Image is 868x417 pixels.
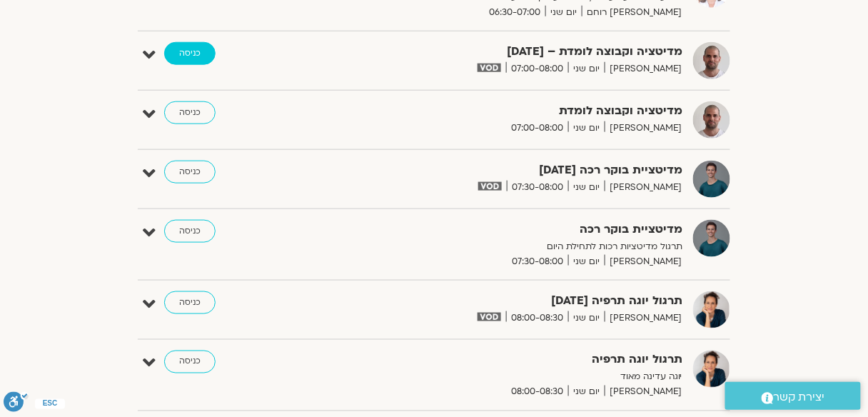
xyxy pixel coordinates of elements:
[568,311,605,326] span: יום שני
[545,5,582,20] span: יום שני
[164,220,216,243] a: כניסה
[333,351,682,370] strong: תרגול יוגה תרפיה
[164,161,216,184] a: כניסה
[568,254,605,269] span: יום שני
[568,385,605,400] span: יום שני
[164,42,216,65] a: כניסה
[333,161,682,180] strong: מדיטציית בוקר רכה [DATE]
[605,311,682,326] span: [PERSON_NAME]
[725,382,861,410] a: יצירת קשר
[506,385,568,400] span: 08:00-08:30
[478,182,502,191] img: vodicon
[507,254,568,269] span: 07:30-08:00
[582,5,682,20] span: [PERSON_NAME] רוחם
[605,254,682,269] span: [PERSON_NAME]
[506,311,568,326] span: 08:00-08:30
[164,101,216,124] a: כניסה
[333,370,682,385] p: יוגה עדינה מאוד
[484,5,545,20] span: 06:30-07:00
[605,61,682,76] span: [PERSON_NAME]
[774,388,825,407] span: יצירת קשר
[568,180,605,195] span: יום שני
[333,101,682,121] strong: מדיטציה וקבוצה לומדת
[506,61,568,76] span: 07:00-08:00
[164,351,216,373] a: כניסה
[333,220,682,239] strong: מדיטציית בוקר רכה
[568,121,605,136] span: יום שני
[333,42,682,61] strong: מדיטציה וקבוצה לומדת – [DATE]
[568,61,605,76] span: יום שני
[507,180,568,195] span: 07:30-08:00
[605,180,682,195] span: [PERSON_NAME]
[478,64,501,72] img: vodicon
[333,239,682,254] p: תרגול מדיטציות רכות לתחילת היום
[478,313,501,321] img: vodicon
[605,385,682,400] span: [PERSON_NAME]
[605,121,682,136] span: [PERSON_NAME]
[506,121,568,136] span: 07:00-08:00
[164,291,216,314] a: כניסה
[333,291,682,311] strong: תרגול יוגה תרפיה [DATE]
